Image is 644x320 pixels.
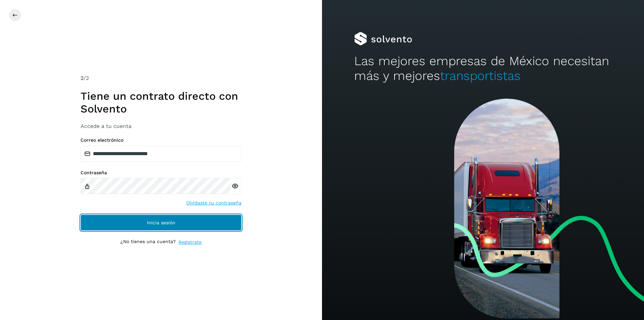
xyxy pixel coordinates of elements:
h1: Tiene un contrato directo con Solvento [80,90,241,116]
p: ¿No tienes una cuenta? [120,239,176,246]
a: Olvidaste tu contraseña [186,199,241,207]
label: Contraseña [80,170,241,176]
div: /2 [80,74,241,82]
h3: Accede a tu cuenta [80,123,241,129]
label: Correo electrónico [80,137,241,143]
a: Regístrate [178,239,202,246]
h2: Las mejores empresas de México necesitan más y mejores [354,54,612,84]
span: 2 [80,75,84,81]
button: Inicia sesión [80,215,241,231]
span: transportistas [440,68,521,83]
span: Inicia sesión [147,220,175,225]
